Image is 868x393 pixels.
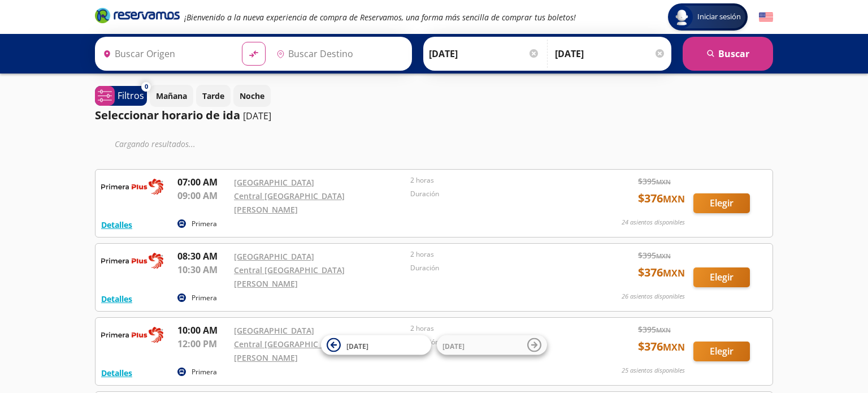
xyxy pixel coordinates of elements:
[759,10,773,24] button: English
[656,252,671,260] small: MXN
[693,11,745,23] span: Iniciar sesión
[234,265,345,289] a: Central [GEOGRAPHIC_DATA][PERSON_NAME]
[663,193,685,205] small: MXN
[234,177,314,188] a: [GEOGRAPHIC_DATA]
[98,40,233,68] input: Buscar Origen
[321,335,431,355] button: [DATE]
[656,326,671,334] small: MXN
[95,107,240,124] p: Seleccionar horario de ida
[95,7,180,27] a: Brand Logo
[95,7,180,24] i: Brand Logo
[410,323,581,334] p: 2 horas
[656,178,671,186] small: MXN
[234,251,314,262] a: [GEOGRAPHIC_DATA]
[177,337,228,351] p: 12:00 PM
[693,267,750,287] button: Elegir
[410,189,581,199] p: Duración
[638,249,671,261] span: $ 395
[202,90,224,102] p: Tarde
[118,89,144,102] p: Filtros
[192,367,217,377] p: Primera
[410,249,581,260] p: 2 horas
[442,341,465,351] span: [DATE]
[101,175,163,198] img: RESERVAMOS
[101,323,163,346] img: RESERVAMOS
[429,40,540,68] input: Elegir Fecha
[555,40,666,68] input: Opcional
[101,219,132,231] button: Detalles
[663,341,685,353] small: MXN
[234,325,314,336] a: [GEOGRAPHIC_DATA]
[683,37,773,71] button: Buscar
[663,267,685,279] small: MXN
[177,263,228,277] p: 10:30 AM
[240,90,264,102] p: Noche
[156,90,187,102] p: Mañana
[233,85,271,107] button: Noche
[145,82,148,92] span: 0
[101,293,132,305] button: Detalles
[693,193,750,213] button: Elegir
[234,339,345,363] a: Central [GEOGRAPHIC_DATA][PERSON_NAME]
[150,85,193,107] button: Mañana
[622,292,685,301] p: 26 asientos disponibles
[693,342,750,361] button: Elegir
[410,263,581,273] p: Duración
[346,341,368,351] span: [DATE]
[115,139,196,149] em: Cargando resultados ...
[196,85,231,107] button: Tarde
[638,264,685,281] span: $ 376
[177,189,228,202] p: 09:00 AM
[95,86,147,106] button: 0Filtros
[184,12,576,23] em: ¡Bienvenido a la nueva experiencia de compra de Reservamos, una forma más sencilla de comprar tus...
[101,249,163,272] img: RESERVAMOS
[272,40,406,68] input: Buscar Destino
[101,367,132,379] button: Detalles
[192,293,217,303] p: Primera
[638,190,685,207] span: $ 376
[622,366,685,375] p: 25 asientos disponibles
[437,335,547,355] button: [DATE]
[177,323,228,337] p: 10:00 AM
[177,249,228,263] p: 08:30 AM
[234,191,345,215] a: Central [GEOGRAPHIC_DATA][PERSON_NAME]
[243,109,271,123] p: [DATE]
[192,219,217,229] p: Primera
[638,175,671,187] span: $ 395
[177,175,228,189] p: 07:00 AM
[638,338,685,355] span: $ 376
[410,175,581,185] p: 2 horas
[622,218,685,227] p: 24 asientos disponibles
[638,323,671,335] span: $ 395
